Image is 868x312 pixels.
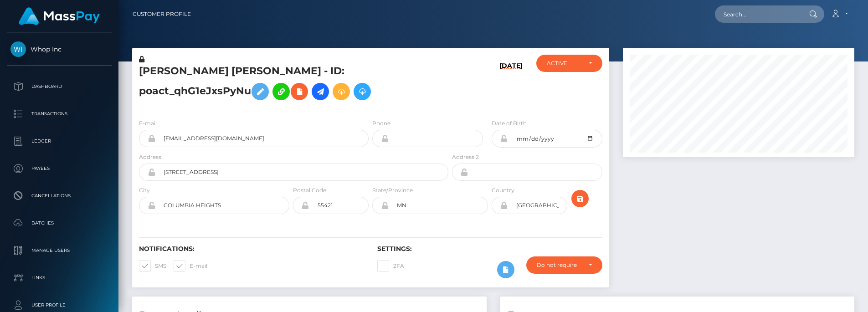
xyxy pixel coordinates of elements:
h6: Notifications: [139,245,364,253]
p: Links [10,271,108,285]
a: Customer Profile [133,5,191,24]
p: Payees [10,162,108,175]
p: Ledger [10,134,108,148]
label: State/Province [372,186,413,194]
a: Cancellations [7,184,112,207]
a: Manage Users [7,239,112,262]
p: Manage Users [10,244,108,257]
label: E-mail [174,260,207,272]
img: Whop Inc [10,41,26,57]
label: Address [139,153,161,161]
a: Transactions [7,102,112,125]
label: 2FA [377,260,404,272]
p: Dashboard [10,80,108,93]
h6: [DATE] [499,62,523,108]
h5: [PERSON_NAME] [PERSON_NAME] - ID: poact_qhG1eJxsPyNu [139,64,443,105]
a: Batches [7,212,112,235]
p: User Profile [10,298,108,312]
label: SMS [139,260,166,272]
span: Whop Inc [7,45,112,53]
a: Dashboard [7,75,112,98]
label: Postal Code [293,186,326,194]
div: Do not require [537,261,581,269]
label: Country [492,186,514,194]
input: Search... [715,5,801,23]
a: Payees [7,157,112,180]
label: City [139,186,150,194]
button: ACTIVE [536,55,602,72]
p: Cancellations [10,189,108,203]
label: Date of Birth [492,119,527,128]
p: Transactions [10,107,108,121]
p: Batches [10,216,108,230]
label: Address 2 [452,153,479,161]
div: ACTIVE [547,60,581,67]
img: MassPay Logo [19,7,100,25]
a: Ledger [7,130,112,153]
h6: Settings: [377,245,602,253]
button: Do not require [526,256,602,274]
a: Initiate Payout [312,83,329,100]
a: Links [7,266,112,289]
label: E-mail [139,119,157,128]
label: Phone [372,119,390,128]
